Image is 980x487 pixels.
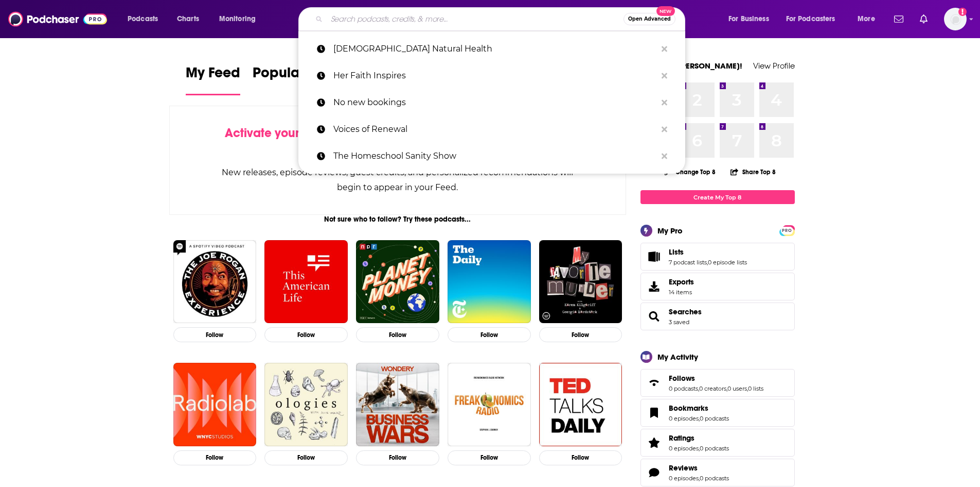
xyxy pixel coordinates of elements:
[8,9,107,29] img: Podchaser - Follow, Share and Rate Podcasts
[264,450,348,465] button: Follow
[264,327,348,342] button: Follow
[298,89,685,116] a: No new bookings
[356,327,439,342] button: Follow
[669,247,747,257] a: Lists
[173,450,257,465] button: Follow
[781,226,793,234] a: PRO
[333,62,656,89] p: Her Faith Inspires
[186,64,240,88] span: My Feed
[858,12,875,26] span: More
[356,240,439,324] img: Planet Money
[264,240,348,324] img: This American Life
[657,226,683,236] div: My Pro
[700,475,729,482] a: 0 podcasts
[669,463,729,473] a: Reviews
[669,307,702,316] a: Searches
[448,363,531,446] img: Freakonomics Radio
[539,240,622,324] img: My Favorite Murder with Karen Kilgariff and Georgia Hardstark
[640,190,795,204] a: Create My Top 8
[333,143,656,170] p: The Homeschool Sanity Show
[448,240,531,324] img: The Daily
[644,435,665,450] a: Ratings
[327,11,623,27] input: Search podcasts, credits, & more...
[356,363,439,446] img: Business Wars
[448,450,531,465] button: Follow
[850,11,888,27] button: open menu
[726,385,727,392] span: ,
[958,8,967,16] svg: Add a profile image
[669,289,694,296] span: 14 items
[212,11,269,27] button: open menu
[173,240,257,324] a: The Joe Rogan Experience
[669,445,699,452] a: 0 episodes
[669,475,699,482] a: 0 episodes
[944,8,967,30] button: Show profile menu
[298,62,685,89] a: Her Faith Inspires
[173,363,257,446] img: Radiolab
[699,385,726,392] a: 0 creators
[644,249,665,264] a: Lists
[225,125,330,141] span: Activate your Feed
[669,415,699,422] a: 0 episodes
[890,10,907,28] a: Show notifications dropdown
[699,415,700,422] span: ,
[721,11,782,27] button: open menu
[700,445,729,452] a: 0 podcasts
[786,12,835,26] span: For Podcasters
[640,399,795,427] span: Bookmarks
[781,227,793,234] span: PRO
[221,126,575,156] div: by following Podcasts, Creators, Lists, and other Users!
[708,259,747,266] a: 0 episode lists
[640,369,795,397] span: Follows
[644,376,665,390] a: Follows
[128,12,158,26] span: Podcasts
[539,363,622,446] img: TED Talks Daily
[730,162,776,182] button: Share Top 8
[539,450,622,465] button: Follow
[699,475,700,482] span: ,
[120,11,171,27] button: open menu
[669,318,689,326] a: 3 saved
[170,11,205,27] a: Charts
[669,433,729,443] a: Ratings
[298,36,685,62] a: [DEMOGRAPHIC_DATA] Natural Health
[640,429,795,457] span: Ratings
[707,259,708,266] span: ,
[253,64,340,88] span: Popular Feed
[640,459,795,486] span: Reviews
[656,6,675,16] span: New
[177,12,199,26] span: Charts
[669,277,694,287] span: Exports
[916,10,932,28] a: Show notifications dropdown
[669,374,695,383] span: Follows
[253,64,340,95] a: Popular Feed
[169,215,627,224] div: Not sure who to follow? Try these podcasts...
[944,8,967,30] span: Logged in as luilaking
[644,279,665,294] span: Exports
[658,165,722,178] button: Change Top 8
[644,309,665,324] a: Searches
[669,247,684,257] span: Lists
[669,404,729,413] a: Bookmarks
[727,385,747,392] a: 0 users
[640,243,795,271] span: Lists
[779,11,850,27] button: open menu
[644,465,665,480] a: Reviews
[747,385,748,392] span: ,
[221,165,575,195] div: New releases, episode reviews, guest credits, and personalized recommendations will begin to appe...
[657,352,698,362] div: My Activity
[298,143,685,170] a: The Homeschool Sanity Show
[219,12,256,26] span: Monitoring
[623,13,675,25] button: Open AdvancedNew
[748,385,763,392] a: 0 lists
